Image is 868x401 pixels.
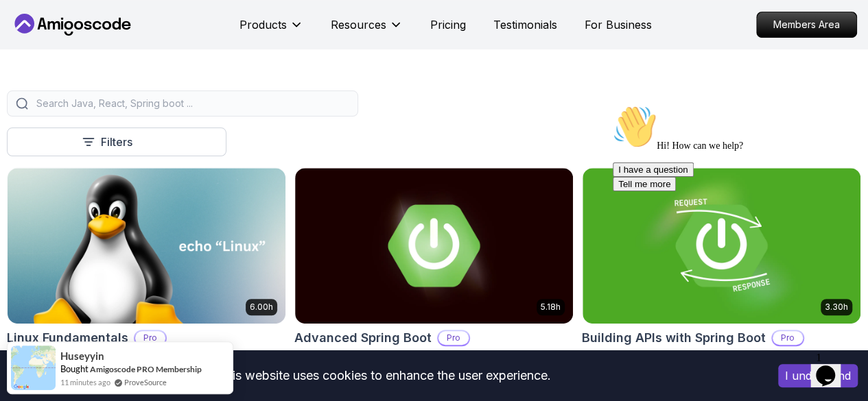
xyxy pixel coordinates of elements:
[7,328,128,348] h2: Linux Fundamentals
[5,41,136,51] span: Hi! How can we help?
[493,16,557,33] a: Testimonials
[239,16,287,33] p: Products
[5,63,86,77] button: I have a question
[585,16,652,33] a: For Business
[5,5,49,49] img: :wave:
[7,127,226,156] button: Filters
[60,363,89,374] span: Bought
[331,16,386,33] p: Resources
[34,97,349,110] input: Search Java, React, Spring boot ...
[10,361,758,391] div: This website uses cookies to enhance the user experience.
[5,5,253,92] div: 👋Hi! How can we help?I have a questionTell me more
[11,345,56,390] img: provesource social proof notification image
[60,350,104,362] span: Huseyyin
[756,12,857,38] a: Members Area
[294,167,574,379] a: Advanced Spring Boot card5.18hAdvanced Spring BootProDive deep into Spring Boot with our advanced...
[295,168,573,324] img: Advanced Spring Boot card
[250,302,273,313] p: 6.00h
[430,16,466,33] a: Pricing
[778,364,858,387] button: Accept cookies
[7,167,286,379] a: Linux Fundamentals card6.00hLinux FundamentalsProLearn the fundamentals of Linux and how to use t...
[810,346,854,387] iframe: chat widget
[294,328,432,348] h2: Advanced Spring Boot
[541,302,561,313] p: 5.18h
[101,134,132,150] p: Filters
[582,167,861,393] a: Building APIs with Spring Boot card3.30hBuilding APIs with Spring BootProLearn to build robust, s...
[135,331,165,345] p: Pro
[60,376,110,388] span: 11 minutes ago
[90,364,202,374] a: Amigoscode PRO Membership
[583,168,860,324] img: Building APIs with Spring Boot card
[124,376,167,388] a: ProveSource
[757,12,856,37] p: Members Area
[438,331,469,345] p: Pro
[582,328,766,348] h2: Building APIs with Spring Boot
[8,168,285,324] img: Linux Fundamentals card
[607,99,854,339] iframe: chat widget
[239,16,303,44] button: Products
[331,16,403,44] button: Resources
[5,77,69,92] button: Tell me more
